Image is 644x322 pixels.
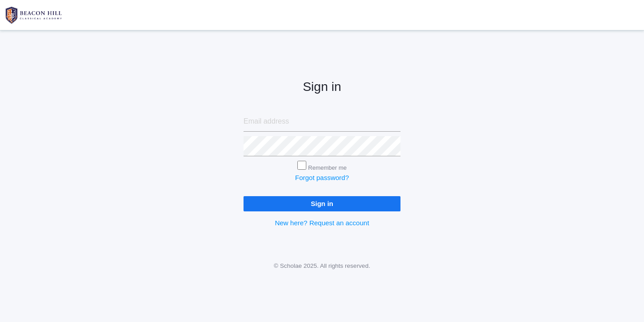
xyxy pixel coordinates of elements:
label: Remember me [308,164,347,171]
a: Forgot password? [295,174,349,181]
h2: Sign in [244,80,400,94]
input: Sign in [244,196,400,211]
input: Email address [244,112,400,132]
a: New here? Request an account [275,219,369,227]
